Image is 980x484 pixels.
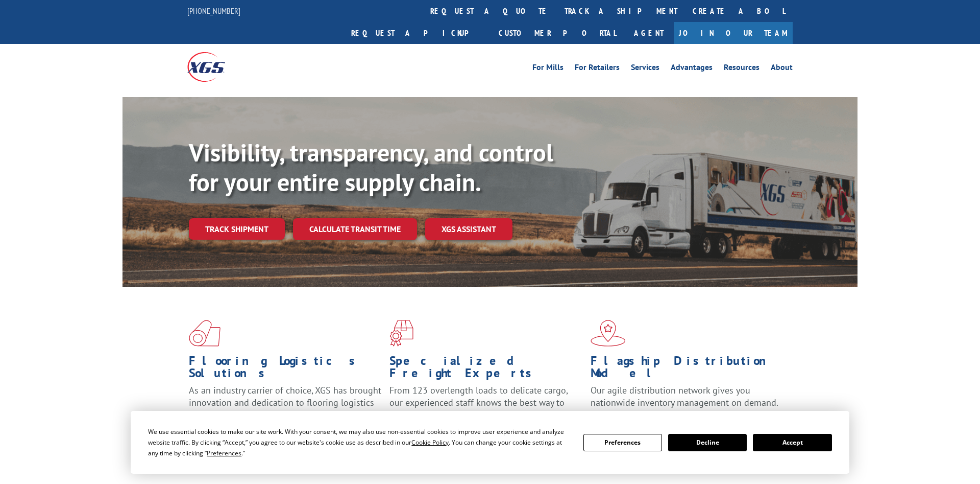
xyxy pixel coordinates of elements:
a: Advantages [671,63,713,75]
a: Resources [724,63,759,75]
h1: Flooring Logistics Solutions [189,355,382,384]
div: Cookie Consent Prompt [131,411,849,474]
b: Visibility, transparency, and control for your entire supply chain. [189,136,553,198]
a: XGS ASSISTANT [425,218,512,240]
img: xgs-icon-flagship-distribution-model-red [591,320,626,347]
img: xgs-icon-focused-on-flooring-red [389,320,413,347]
button: Accept [753,434,831,451]
a: Agent [624,22,674,44]
a: Services [631,63,659,75]
button: Decline [668,434,747,451]
a: Join Our Team [674,22,793,44]
span: As an industry carrier of choice, XGS has brought innovation and dedication to flooring logistics... [189,384,381,421]
img: xgs-icon-total-supply-chain-intelligence-red [189,320,220,347]
a: For Mills [532,63,563,75]
span: Preferences [207,449,241,457]
a: Customer Portal [491,22,624,44]
a: For Retailers [575,63,620,75]
a: Request a pickup [344,22,491,44]
a: Track shipment [189,218,285,240]
a: [PHONE_NUMBER] [187,6,240,16]
span: Cookie Policy [411,438,449,447]
p: From 123 overlength loads to delicate cargo, our experienced staff knows the best way to move you... [389,384,582,430]
a: Calculate transit time [293,218,417,240]
div: We use essential cookies to make our site work. With your consent, we may also use non-essential ... [148,426,571,458]
a: About [771,63,793,75]
h1: Flagship Distribution Model [591,355,783,384]
h1: Specialized Freight Experts [389,355,582,384]
span: Our agile distribution network gives you nationwide inventory management on demand. [591,384,778,408]
button: Preferences [583,434,662,451]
